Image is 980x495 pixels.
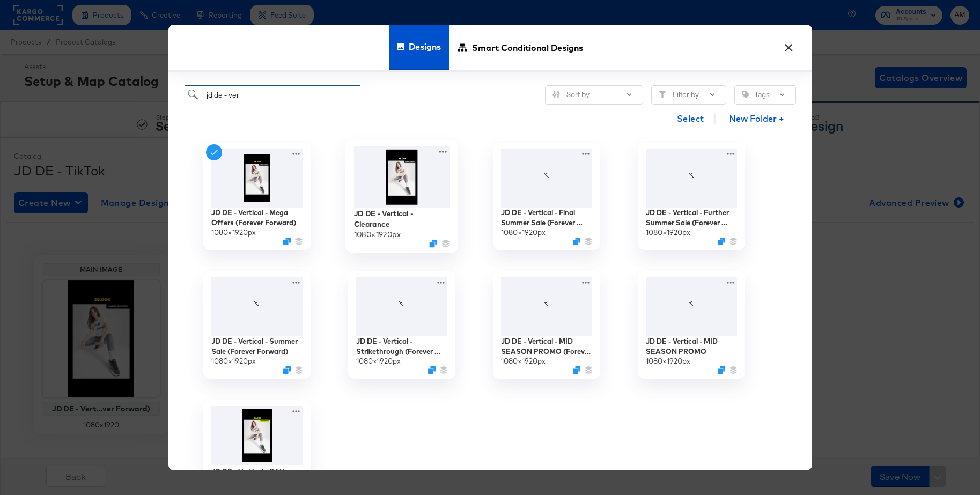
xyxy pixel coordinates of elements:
div: JD DE - Vertical - Further Summer Sale (Forever Forward) [646,208,737,227]
div: JD DE - Vertical - MID SEASON PROMO (Forever Forward)1080×1920pxDuplicate [493,271,600,379]
span: Smart Conditional Designs [472,24,583,71]
div: 1080 × 1920 px [356,357,401,367]
svg: Sliders [552,91,560,98]
div: JD DE - Vertical - Strikethrough (Forever Forward)1080×1920pxDuplicate [348,271,455,379]
div: JD DE - Vertical - MID SEASON PROMO (Forever Forward) [501,336,592,356]
svg: Filter [659,91,666,98]
div: JD DE - Vertical - Further Summer Sale (Forever Forward)1080×1920pxDuplicate [638,143,745,250]
img: LAo9fqQfyHeA6FOzy6lkHA.jpg [211,149,303,208]
div: JD DE - Vertical - Mega Offers (Forever Forward)1080×1920pxDuplicate [203,143,311,250]
svg: Tag [742,91,749,98]
div: JD DE - Vertical - Summer Sale (Forever Forward)1080×1920pxDuplicate [203,271,311,379]
button: Select [673,108,709,129]
div: 1080 × 1920 px [646,228,690,238]
svg: Duplicate [283,366,291,374]
div: JD DE - Vertical - Clearance1080×1920pxDuplicate [345,140,458,253]
div: JD DE - Vertical - Clearance [353,208,450,229]
button: TagTags [734,85,796,105]
div: JD DE - Vertical - Strikethrough (Forever Forward) [356,336,447,356]
input: Search for a design [185,85,361,105]
button: × [779,35,799,55]
img: ITpUZJ--dTjfJ0tvnvcqWw.jpg [353,146,450,208]
svg: Duplicate [283,238,291,245]
button: SlidersSort by [545,85,643,105]
svg: Duplicate [573,238,580,245]
div: JD DE - Vertical - MID SEASON PROMO1080×1920pxDuplicate [638,271,745,379]
div: 1080 × 1920 px [211,228,256,238]
div: 1080 × 1920 px [353,229,400,239]
svg: Duplicate [428,366,436,374]
svg: Duplicate [718,366,725,374]
img: BnfwGIaWF-pJHJxik1RkfQ.jpg [211,406,303,465]
div: JD DE - Vertical - Final Summer Sale (Forever Forward) [501,208,592,227]
div: 1080 × 1920 px [646,357,690,367]
svg: Duplicate [429,240,437,248]
div: 1080 × 1920 px [501,228,546,238]
svg: Duplicate [718,238,725,245]
div: JD DE - Vertical - Final Summer Sale (Forever Forward)1080×1920pxDuplicate [493,143,600,250]
div: 1080 × 1920 px [501,357,546,367]
span: Designs [409,23,441,70]
div: JD DE - Vertical - BAU. [211,467,287,477]
span: Select [677,111,704,126]
div: 1080 × 1920 px [211,357,256,367]
div: JD DE - Vertical - Mega Offers (Forever Forward) [211,208,303,227]
div: JD DE - Vertical - MID SEASON PROMO [646,336,737,356]
button: FilterFilter by [651,85,726,105]
button: New Folder + [720,109,793,130]
svg: Duplicate [573,366,580,374]
div: JD DE - Vertical - Summer Sale (Forever Forward) [211,336,303,356]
